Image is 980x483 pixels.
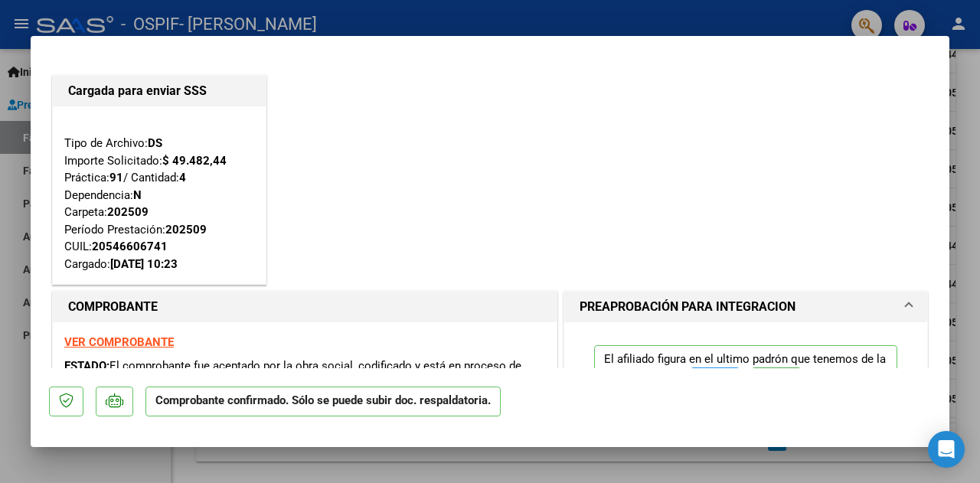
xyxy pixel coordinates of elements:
h1: PREAPROBACIÓN PARA INTEGRACION [580,298,795,316]
strong: DS [148,136,162,150]
a: VER COMPROBANTE [64,335,174,349]
strong: 4 [179,171,186,184]
div: Open Intercom Messenger [928,431,965,468]
mat-expansion-panel-header: PREAPROBACIÓN PARA INTEGRACION [564,292,927,322]
div: 20546606741 [92,238,168,256]
h1: Cargada para enviar SSS [68,82,250,100]
strong: $ 49.482,44 [162,154,227,168]
p: Comprobante confirmado. Sólo se puede subir doc. respaldatoria. [145,387,501,416]
div: Tipo de Archivo: Importe Solicitado: Práctica: / Cantidad: Dependencia: Carpeta: Período Prestaci... [64,118,254,273]
strong: 202509 [107,205,149,219]
button: FTP [691,367,740,396]
strong: [DATE] 10:23 [110,257,178,271]
strong: COMPROBANTE [68,299,158,314]
strong: 91 [109,171,123,184]
span: El comprobante fue aceptado por la obra social, codificado y está en proceso de presentación en l... [64,359,521,390]
strong: N [133,188,142,202]
strong: 202509 [165,223,207,237]
p: El afiliado figura en el ultimo padrón que tenemos de la SSS de [594,345,897,403]
span: ESTADO: [64,359,109,373]
button: SSS [752,367,801,396]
